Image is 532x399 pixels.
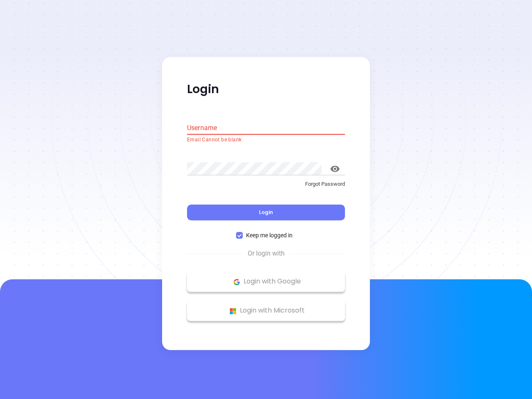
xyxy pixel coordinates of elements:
img: Microsoft Logo [228,306,238,316]
p: Login with Microsoft [191,305,341,317]
img: Google Logo [232,277,242,287]
p: Email Cannot be blank [187,136,345,144]
span: Keep me logged in [243,231,296,240]
p: Forgot Password [187,180,345,188]
button: Google Logo Login with Google [187,271,345,292]
button: Microsoft Logo Login with Microsoft [187,300,345,321]
p: Login [187,82,345,97]
span: Login [259,209,273,216]
a: Forgot Password [187,180,345,195]
span: Or login with [244,249,289,259]
button: toggle password visibility [325,159,345,179]
p: Login with Google [191,276,341,288]
button: Login [187,205,345,221]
